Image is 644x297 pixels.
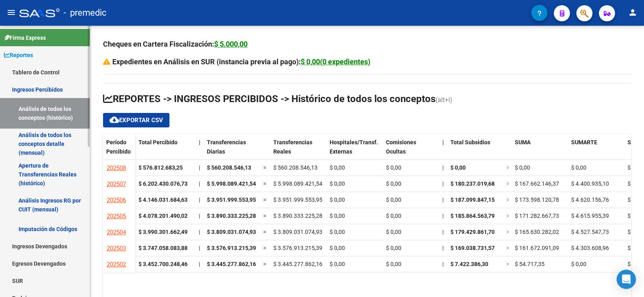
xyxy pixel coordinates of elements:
span: = [507,197,510,203]
strong: $ 576.812.683,25 [138,164,183,171]
span: | [199,164,200,171]
span: Total Percibido [138,139,178,145]
span: | [199,245,200,251]
span: $ 3.951.999.553,95 [273,197,322,203]
strong: $ 3.990.301.662,49 [138,229,188,235]
span: $ 4.400.935,10 [571,180,609,187]
datatable-header-cell: Período Percibido [103,134,135,168]
span: 202506 [107,197,126,204]
div: $ 5.000,00 [214,39,248,50]
span: $ 0,00 [627,229,643,235]
span: = [263,164,266,171]
span: $ 0,00 [386,180,401,187]
datatable-header-cell: | [439,134,447,168]
strong: $ 3.747.058.083,88 [138,245,188,251]
span: $ 0,00 [386,213,401,219]
div: $ 0,00(0 expedientes) [301,56,370,68]
span: SUMARTE [571,139,597,145]
span: | [442,139,444,145]
span: 202503 [107,245,126,252]
span: $ 3.809.031.074,93 [273,229,322,235]
strong: $ 3.452.700.248,46 [138,261,188,267]
span: $ 3.890.333.225,28 [273,213,322,219]
span: $ 3.576.913.215,39 [207,245,256,251]
datatable-header-cell: Total Percibido [135,134,196,168]
span: $ 0,00 [515,164,530,171]
mat-icon: menu [6,8,16,17]
datatable-header-cell: Transferencias Reales [270,134,326,168]
span: | [442,197,444,203]
datatable-header-cell: Transferencias Diarias [204,134,260,168]
span: $ 171.282.667,73 [515,213,559,219]
span: = [263,180,266,187]
span: = [263,213,266,219]
span: | [442,261,444,267]
span: | [442,245,444,251]
span: $ 0,00 [386,229,401,235]
span: - premedic [64,4,107,22]
span: $ 0,00 [571,261,586,267]
mat-icon: person [628,8,638,17]
span: $ 7.422.386,30 [450,261,488,267]
span: = [507,180,510,187]
span: $ 0,00 [330,245,345,251]
span: $ 560.208.546,13 [207,164,251,171]
span: | [442,229,444,235]
span: $ 0,00 [330,261,345,267]
span: $ 185.864.563,79 [450,213,495,219]
div: Open Intercom Messenger [617,270,636,289]
span: (alt+i) [436,96,452,104]
span: Transferencias Reales [273,139,312,155]
datatable-header-cell: | [196,134,204,168]
span: $ 180.237.019,68 [450,180,495,187]
span: | [199,229,200,235]
span: 202507 [107,180,126,188]
span: $ 4.620.156,76 [571,197,609,203]
span: Exportar CSV [109,117,163,124]
span: = [507,245,510,251]
span: = [263,197,266,203]
datatable-header-cell: Total Subsidios [447,134,504,168]
span: = [263,261,266,267]
span: | [199,213,200,219]
span: REPORTES -> INGRESOS PERCIBIDOS -> Histórico de todos los conceptos [103,93,436,104]
span: $ 169.038.731,57 [450,245,495,251]
span: $ 187.099.847,15 [450,197,495,203]
span: $ 3.951.999.553,95 [207,197,256,203]
span: | [199,139,200,145]
span: $ 3.445.277.862,16 [207,261,256,267]
strong: Cheques en Cartera Fiscalización: [103,40,248,48]
datatable-header-cell: SUMA [512,134,568,168]
span: $ 0,00 [330,197,345,203]
span: = [507,229,510,235]
span: | [199,261,200,267]
span: $ 5.998.089.421,54 [273,180,322,187]
span: $ 0,00 [386,164,401,171]
span: Comisiones Ocultas [386,139,416,155]
span: = [507,164,510,171]
span: Firma Express [4,33,46,42]
span: $ 0,00 [330,180,345,187]
span: 202502 [107,261,126,268]
span: = [507,261,510,267]
span: $ 0,00 [627,197,643,203]
span: = [263,245,266,251]
span: $ 0,00 [386,197,401,203]
span: | [199,197,200,203]
span: $ 0,00 [386,261,401,267]
span: | [442,164,444,171]
strong: $ 4.146.031.684,63 [138,197,188,203]
datatable-header-cell: Hospitales/Transf. Externas [326,134,383,168]
span: $ 0,00 [330,213,345,219]
datatable-header-cell: Comisiones Ocultas [383,134,439,168]
mat-icon: cloud_download [109,115,119,125]
span: $ 0,00 [386,245,401,251]
span: $ 0,00 [450,164,466,171]
span: $ 167.662.146,37 [515,180,559,187]
span: | [199,180,200,187]
span: $ 3.445.277.862,16 [273,261,322,267]
span: 202505 [107,213,126,220]
span: $ 4.615.955,39 [571,213,609,219]
strong: $ 4.078.201.490,02 [138,213,188,219]
span: $ 560.208.546,13 [273,164,318,171]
